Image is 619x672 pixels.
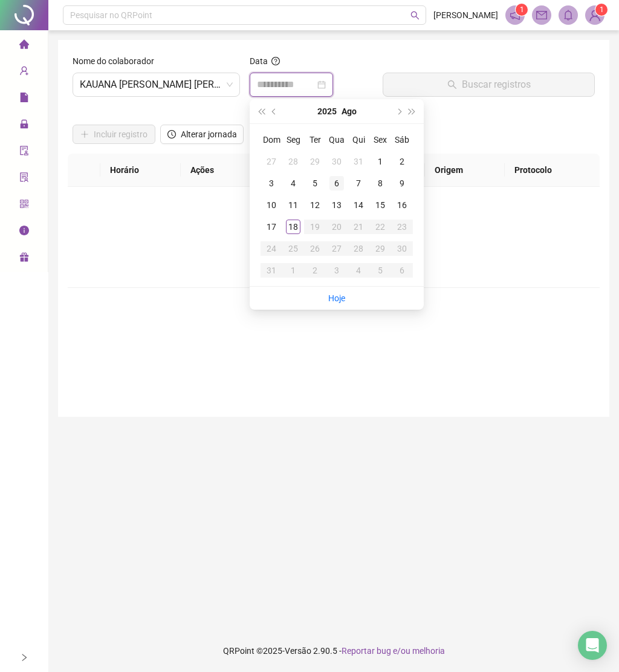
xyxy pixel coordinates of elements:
span: 1 [520,5,524,14]
td: 2025-07-31 [348,151,369,172]
div: 30 [395,241,409,256]
td: 2025-09-03 [326,259,348,281]
div: 12 [308,198,322,212]
td: 2025-09-04 [348,259,369,281]
div: 2 [308,263,322,278]
td: 2025-08-03 [261,172,282,194]
td: 2025-08-04 [282,172,304,194]
td: 2025-08-16 [391,194,413,216]
div: 31 [351,154,366,169]
div: 27 [329,241,344,256]
td: 2025-07-28 [282,151,304,172]
td: 2025-08-07 [348,172,369,194]
th: Horário [100,154,181,187]
span: 1 [600,5,604,14]
div: 20 [329,220,344,234]
th: Seg [282,129,304,151]
span: audit [19,140,29,165]
td: 2025-07-30 [326,151,348,172]
span: bell [563,10,574,21]
span: right [20,653,28,662]
div: 17 [264,220,279,234]
span: Reportar bug e/ou melhoria [342,646,445,656]
span: notification [510,10,520,21]
span: home [19,34,29,58]
td: 2025-08-09 [391,172,413,194]
img: 73052 [586,6,604,24]
div: 5 [373,263,387,278]
td: 2025-09-05 [369,259,391,281]
div: 6 [395,263,409,278]
button: Incluir registro [73,125,155,144]
td: 2025-08-24 [261,238,282,259]
td: 2025-08-21 [348,216,369,238]
td: 2025-08-11 [282,194,304,216]
div: 13 [329,198,344,212]
div: 28 [286,154,300,169]
span: clock-circle [167,130,176,139]
td: 2025-08-29 [369,238,391,259]
th: Sex [369,129,391,151]
div: 14 [351,198,366,212]
td: 2025-08-25 [282,238,304,259]
td: 2025-08-01 [369,151,391,172]
div: 1 [373,154,387,169]
span: Versão [285,646,311,656]
span: user-add [19,60,29,85]
div: 30 [329,154,344,169]
td: 2025-08-28 [348,238,369,259]
div: 21 [351,220,366,234]
span: qrcode [19,194,29,218]
div: 11 [286,198,300,212]
div: 19 [308,220,322,234]
span: file [19,87,29,111]
span: mail [536,10,547,21]
td: 2025-08-19 [304,216,326,238]
td: 2025-08-27 [326,238,348,259]
td: 2025-08-18 [282,216,304,238]
span: info-circle [19,220,29,244]
div: 27 [264,154,279,169]
a: Alterar jornada [160,131,243,140]
div: 31 [264,263,279,278]
div: 23 [395,220,409,234]
div: 8 [373,176,387,191]
th: Qua [326,129,348,151]
td: 2025-07-29 [304,151,326,172]
td: 2025-09-06 [391,259,413,281]
div: 26 [308,241,322,256]
button: year panel [317,99,337,123]
td: 2025-09-01 [282,259,304,281]
div: 4 [351,263,366,278]
div: 25 [286,241,300,256]
span: Alterar jornada [181,128,237,141]
button: next-year [392,99,405,123]
div: 3 [329,263,344,278]
label: Nome do colaborador [73,54,162,68]
div: 29 [308,154,322,169]
td: 2025-08-14 [348,194,369,216]
th: Protocolo [505,154,600,187]
td: 2025-08-22 [369,216,391,238]
button: Alterar jornada [160,125,243,144]
th: Dom [261,129,282,151]
div: Não há dados [82,245,585,258]
td: 2025-07-27 [261,151,282,172]
td: 2025-09-02 [304,259,326,281]
footer: QRPoint © 2025 - 2.90.5 - [48,630,619,672]
span: question-circle [271,57,280,65]
div: 6 [329,176,344,191]
div: 28 [351,241,366,256]
a: Hoje [328,293,345,303]
td: 2025-08-23 [391,216,413,238]
div: 16 [395,198,409,212]
th: Origem [425,154,505,187]
td: 2025-08-05 [304,172,326,194]
div: 22 [373,220,387,234]
span: KAUANA RIBEIRO OLIVEIRA [80,73,233,96]
td: 2025-08-26 [304,238,326,259]
button: Buscar registros [383,73,595,97]
div: 1 [286,263,300,278]
td: 2025-08-15 [369,194,391,216]
div: Open Intercom Messenger [578,631,607,660]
